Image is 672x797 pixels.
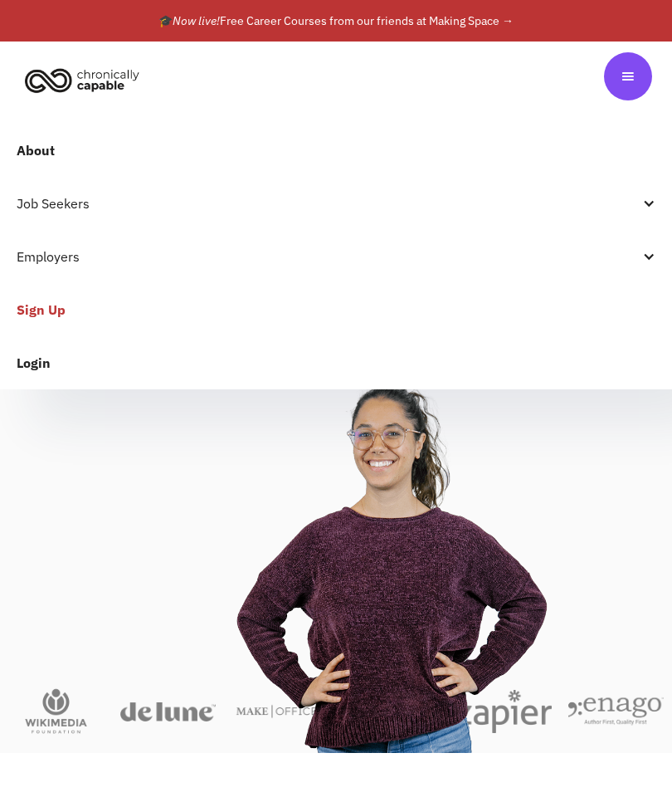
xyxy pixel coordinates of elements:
div: Employers [17,247,639,266]
div: 🎓 Free Career Courses from our friends at Making Space → [158,11,514,31]
a: home [20,61,152,98]
img: Chronically Capable logo [20,61,144,98]
div: menu [604,52,652,100]
em: Now live! [173,13,220,28]
div: Job Seekers [17,193,639,213]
